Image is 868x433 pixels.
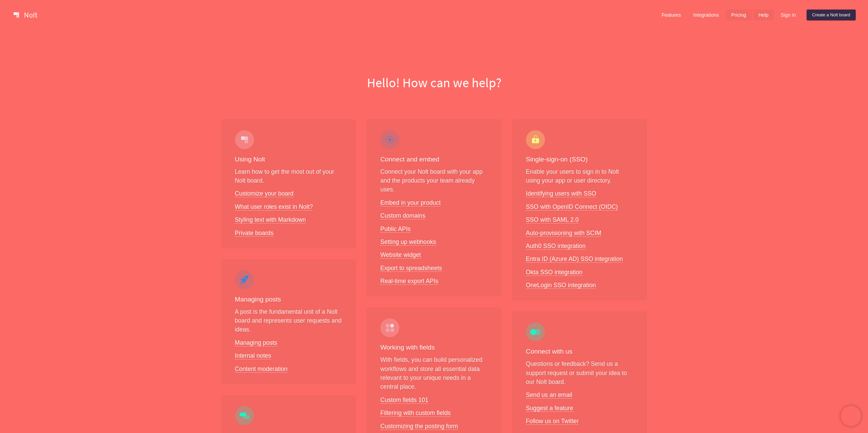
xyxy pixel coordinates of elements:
p: Enable your users to sign in to Nolt using your app or user directory. [526,167,633,185]
h3: Single-sign-on (SSO) [526,155,633,165]
iframe: Chatra live chat [841,406,861,426]
a: Auth0 SSO integration [526,243,586,250]
h3: Working with fields [380,343,488,353]
a: Public APIs [380,226,411,233]
a: Private boards [235,230,274,237]
a: Export to spreadsheets [380,265,442,272]
a: Customize your board [235,190,294,197]
a: Suggest a feature [526,405,573,412]
a: Integrations [688,10,724,20]
a: Embed in your product [380,199,441,206]
a: Okta SSO integration [526,269,583,276]
a: Managing posts [235,339,277,346]
a: SSO with OpenID Connect (OIDC) [526,203,618,211]
a: SSO with SAML 2.0 [526,216,579,223]
a: Custom fields 101 [380,397,428,404]
a: Website widget [380,251,421,259]
p: Learn how to get the most out of your Nolt board. [235,167,342,185]
a: Internal notes [235,352,271,359]
a: Send us an email [526,391,572,399]
h3: Connect and embed [380,155,488,165]
p: A post is the fundamental unit of a Nolt board and represents user requests and ideas. [235,307,342,334]
p: Questions or feedback? Send us a support request or submit your idea to our Nolt board. [526,359,633,386]
a: Help [753,10,774,20]
a: Filtering with custom fields [380,409,451,417]
a: OneLogin SSO integration [526,282,596,289]
a: Custom domains [380,212,425,219]
a: Sign in [775,10,801,20]
a: Identifying users with SSO [526,190,596,197]
a: Features [656,10,687,20]
a: Customizing the posting form [380,423,458,430]
a: Create a Nolt board [807,10,856,20]
a: Entra ID (Azure AD) SSO integration [526,256,623,263]
a: What user roles exist in Nolt? [235,203,313,211]
h3: Managing posts [235,295,342,305]
a: Setting up webhooks [380,238,436,246]
h3: Connect with us [526,347,633,357]
p: With fields, you can build personalized workflows and store all essential data relevant to your u... [380,355,488,391]
a: Styling text with Markdown [235,216,306,223]
a: Auto-provisioning with SCIM [526,230,601,237]
h1: Hello! How can we help? [5,74,863,92]
h3: Using Nolt [235,155,342,165]
a: Content moderation [235,366,288,373]
a: Real-time export APIs [380,278,438,285]
a: Follow us on Twitter [526,418,579,425]
p: Connect your Nolt board with your app and the products your team already uses. [380,167,488,194]
a: Pricing [726,10,752,20]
